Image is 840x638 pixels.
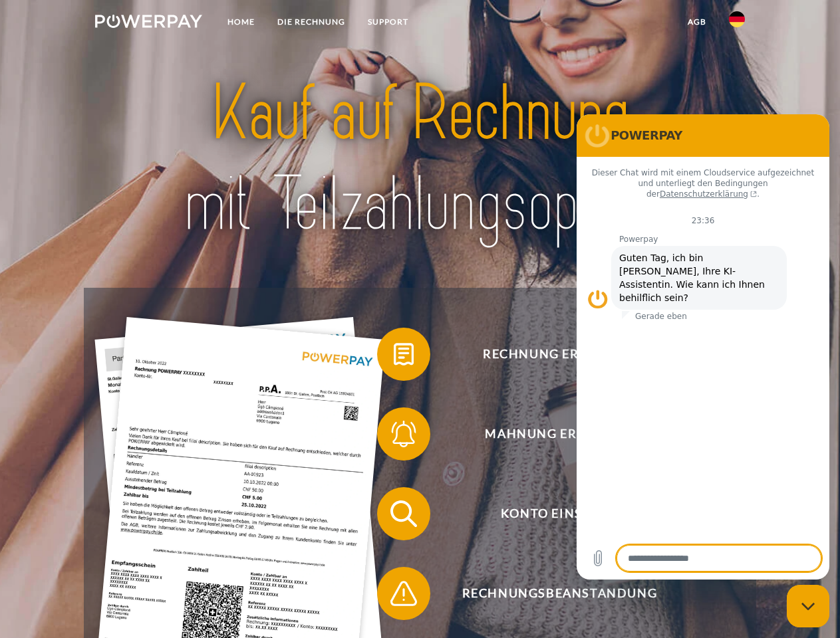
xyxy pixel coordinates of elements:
a: Home [216,10,266,34]
button: Rechnung erhalten? [377,328,723,381]
img: qb_search.svg [387,497,420,530]
img: qb_bell.svg [387,417,420,451]
img: logo-powerpay-white.svg [95,15,202,28]
button: Mahnung erhalten? [377,407,723,461]
img: de [729,11,745,27]
a: DIE RECHNUNG [266,10,356,34]
button: Konto einsehen [377,487,723,540]
span: Mahnung erhalten? [396,407,722,461]
button: Rechnungsbeanstandung [377,567,723,620]
iframe: Messaging-Fenster [577,114,829,580]
span: Rechnungsbeanstandung [396,567,722,620]
img: title-powerpay_de.svg [127,64,713,255]
span: Rechnung erhalten? [396,328,722,381]
img: qb_warning.svg [387,577,420,610]
img: qb_bill.svg [387,338,420,371]
a: agb [676,10,718,34]
a: SUPPORT [356,10,420,34]
span: Konto einsehen [396,487,722,540]
iframe: Schaltfläche zum Öffnen des Messaging-Fensters; Konversation läuft [787,585,829,627]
